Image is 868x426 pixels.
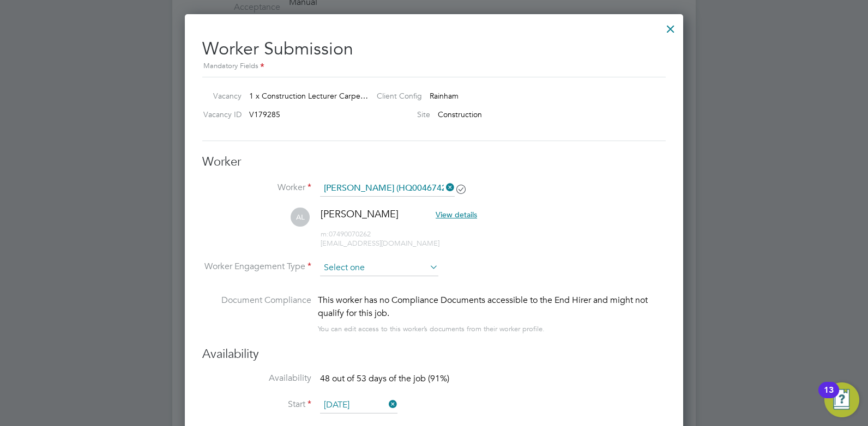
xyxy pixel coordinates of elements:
span: V179285 [249,109,280,119]
label: Availability [202,373,311,384]
span: [EMAIL_ADDRESS][DOMAIN_NAME] [321,239,439,248]
h2: Worker Submission [202,29,666,72]
label: Worker Engagement Type [202,261,311,272]
label: Vacancy ID [198,109,242,119]
span: 07490070262 [321,229,371,239]
span: [PERSON_NAME] [321,208,399,220]
input: Select one [320,397,397,413]
span: 1 x Construction Lecturer Carpe… [249,91,368,101]
span: Construction [438,109,482,119]
span: m: [321,229,329,239]
div: 13 [824,390,834,404]
h3: Availability [202,346,666,362]
div: You can edit access to this worker’s documents from their worker profile. [318,322,545,336]
label: Worker [202,182,311,193]
input: Search for... [320,180,455,197]
h3: Worker [202,154,666,170]
label: Site [368,109,430,119]
label: Document Compliance [202,294,311,333]
div: Mandatory Fields [202,60,666,72]
span: AL [291,208,310,227]
label: Client Config [368,91,422,101]
button: Open Resource Center, 13 new notifications [824,382,859,417]
span: Rainham [430,91,459,101]
label: Start [202,399,311,410]
span: 48 out of 53 days of the job (91%) [320,373,449,384]
label: Vacancy [198,91,242,101]
div: This worker has no Compliance Documents accessible to the End Hirer and might not qualify for thi... [318,294,666,320]
span: View details [436,210,477,220]
input: Select one [320,260,438,276]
